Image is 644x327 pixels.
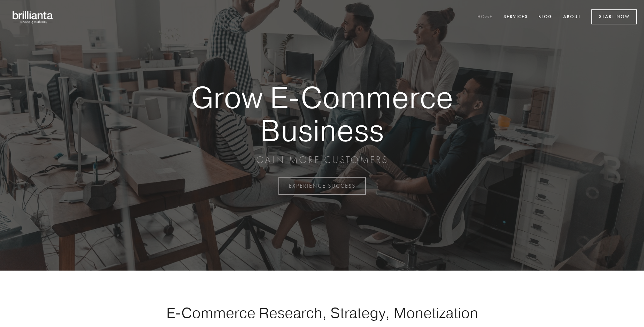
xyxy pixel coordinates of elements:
strong: Grow E-Commerce Business [167,81,477,147]
h1: E-Commerce Research, Strategy, Monetization [144,304,500,321]
img: brillianta - research, strategy, marketing [7,7,59,27]
p: GAIN MORE CUSTOMERS [167,154,477,166]
a: Start Now [591,9,637,24]
a: Home [473,11,497,23]
a: Services [499,11,532,23]
a: EXPERIENCE SUCCESS [278,177,366,195]
a: Blog [534,11,557,23]
a: About [559,11,585,23]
